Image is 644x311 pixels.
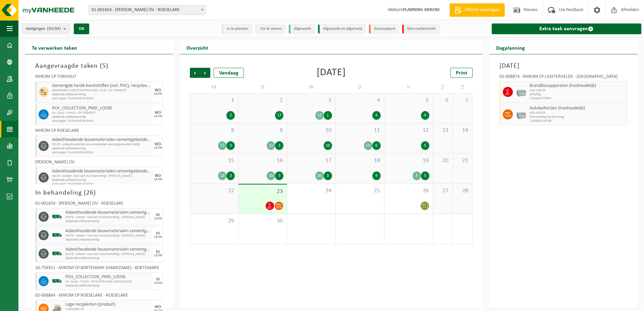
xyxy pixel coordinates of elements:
[154,146,162,150] div: 24/09
[317,68,346,78] div: [DATE]
[200,68,210,78] span: Volgende
[450,68,473,78] a: Print
[154,254,162,257] div: 23/09
[194,217,235,225] span: 29
[275,171,283,180] div: 3
[530,106,625,111] span: Autobatterijen (huishoudelijk)
[52,119,151,123] span: Aanvrager: PLANNING MIROM
[324,141,332,150] div: 10
[372,171,381,180] div: 4
[372,111,381,120] div: 4
[194,97,235,104] span: 1
[25,24,61,34] span: Vestigingen
[456,187,469,195] span: 28
[339,157,381,164] span: 18
[339,187,381,195] span: 25
[287,81,336,93] td: W
[65,234,151,238] span: SELFD - asbest - huis-aan-huisinzameling - [PERSON_NAME]
[65,302,151,307] span: Lege recipiënten (product)
[226,141,235,150] div: 3
[222,24,252,34] li: In te plannen
[214,68,244,78] div: Vandaag
[65,284,151,288] span: Geplande zelfaanlevering
[530,119,625,123] span: T250002718798
[52,147,151,151] span: Geplande zelfaanlevering
[22,23,70,34] button: Vestigingen(34/34)
[421,171,429,180] div: 5
[52,169,151,174] span: Asbesthoudende bouwmaterialen cementgebonden (hechtgebonden)
[35,128,163,135] div: MIROM CP ROESELARE
[155,111,161,115] div: WO
[453,81,473,93] td: Z
[530,89,625,93] span: KGA Colli CP
[530,97,625,101] span: T250002737957
[190,81,238,93] td: M
[35,201,163,208] div: 01-001654 - [PERSON_NAME] OV - ROESELARE
[516,109,526,119] img: PB-LB-0680-HPE-GY-11
[403,7,439,12] strong: PLANNING MIROM
[372,141,381,150] div: 6
[47,27,61,31] count: (34/34)
[65,252,151,256] span: SELFD - asbest - huis-aan-huisinzameling - [PERSON_NAME]
[289,24,315,34] li: Afgewerkt
[275,111,283,120] div: 17
[25,41,84,54] h2: Te verwerken taken
[156,277,160,281] div: DI
[456,157,469,164] span: 21
[65,228,151,234] span: Asbesthoudende bouwmaterialen cementgebonden (hechtgebonden)
[35,266,163,272] div: 10-758911 - MIROM CP KORTEMARK (HANDZAME) - KORTEMARK
[194,187,235,195] span: 22
[65,215,151,219] span: SELFD - asbest - huis-aan-huisinzameling - [PERSON_NAME]
[339,127,381,134] span: 11
[290,157,332,164] span: 17
[156,231,160,236] div: DI
[52,137,151,143] span: Asbesthoudende bouwmaterialen cementgebonden (hechtgebonden)
[449,3,505,17] a: Offerte aanvragen
[35,61,163,71] h3: Aangevraagde taken ( )
[436,157,449,164] span: 20
[421,111,429,120] div: 4
[421,141,429,150] div: 5
[388,97,429,104] span: 5
[155,305,161,309] div: WO
[190,68,200,78] span: Vorige
[52,178,151,182] span: Geplande zelfaanlevering
[364,141,372,150] div: 13
[336,81,384,93] td: D
[290,127,332,134] span: 10
[388,127,429,134] span: 12
[339,97,381,104] span: 4
[52,143,151,147] span: SELFD - asbesthoudende bouwmaterialen cementgebonden (HGB)
[242,188,283,195] span: 23
[290,97,332,104] span: 3
[35,160,163,167] div: [PERSON_NAME] OV
[65,210,151,215] span: Asbesthoudende bouwmaterialen cementgebonden (hechtgebonden)
[267,141,275,150] div: 12
[52,174,151,178] span: SELFD - asbest - huis-aan-huisinzameling - [PERSON_NAME]
[226,111,235,120] div: 3
[52,151,151,155] span: Aanvrager: PLANNING MIROM
[65,219,151,223] span: Geplande zelfaanlevering
[499,74,627,81] div: 02-008874 - MIROM CP LICHTERVELDE - [GEOGRAPHIC_DATA]
[52,276,62,286] img: BL-SO-LV
[530,111,625,115] span: KGA Colli CP
[218,141,226,150] div: 17
[180,41,215,54] h2: Overzicht
[402,24,439,34] li: Non-conformiteit
[156,213,160,217] div: DI
[530,93,625,97] span: Afhaling
[154,178,162,181] div: 24/09
[65,256,151,260] span: Geplande zelfaanlevering
[35,188,163,198] h3: In behandeling ( )
[52,230,62,240] img: BL-SO-LV
[530,83,625,89] span: Brandblusapparaten (huishoudelijk)
[52,106,151,111] span: PCH_COLLECTION_PMD_LOOSE
[456,127,469,134] span: 14
[255,24,285,34] li: Uit te voeren
[275,141,283,150] div: 3
[74,23,89,34] button: OK
[315,171,324,180] div: 26
[155,142,161,146] div: WO
[52,115,151,119] span: Geplande zelfaanlevering
[52,93,151,97] span: Geplande zelfaanlevering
